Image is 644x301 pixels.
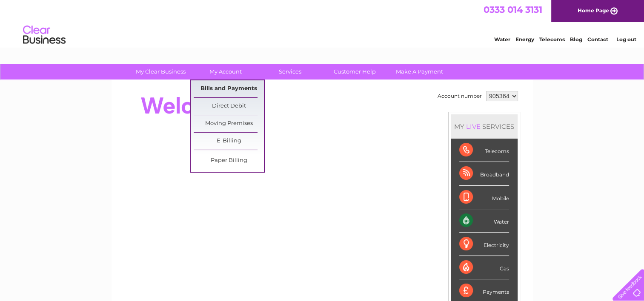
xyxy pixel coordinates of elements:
td: Account number [435,89,484,103]
img: logo.png [23,22,66,48]
a: Services [255,64,325,80]
div: Gas [459,256,509,279]
a: My Account [190,64,260,80]
div: Water [459,209,509,233]
a: Make A Payment [384,64,455,80]
div: LIVE [464,122,482,131]
a: 0333 014 3131 [484,4,542,15]
a: Paper Billing [194,152,264,169]
div: Clear Business is a trading name of Verastar Limited (registered in [GEOGRAPHIC_DATA] No. 3667643... [121,5,524,41]
a: Direct Debit [194,98,264,115]
a: Bills and Payments [194,80,264,97]
a: Telecoms [539,36,565,43]
a: Customer Help [320,64,390,80]
a: Log out [616,36,636,43]
a: E-Billing [194,133,264,150]
div: Telecoms [459,139,509,162]
a: Moving Premises [194,115,264,132]
a: Contact [587,36,608,43]
div: Mobile [459,186,509,209]
div: Electricity [459,233,509,256]
div: Broadband [459,162,509,185]
a: Water [494,36,510,43]
a: My Clear Business [126,64,196,80]
div: MY SERVICES [451,114,518,139]
a: Energy [515,36,534,43]
a: Blog [570,36,582,43]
